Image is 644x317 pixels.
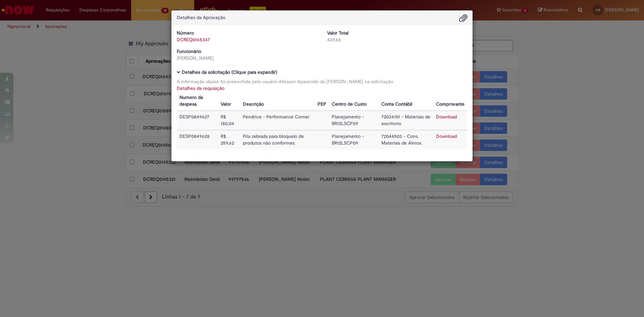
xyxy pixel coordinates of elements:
td: Pendrive - Performance Corner [240,111,315,130]
th: Valor [218,92,240,111]
td: DESP0849627 [177,111,218,130]
td: R$ 259,62 [218,130,240,149]
a: Detalhes da requisição [177,85,224,91]
b: Funcionário [177,48,201,54]
a: Download [436,114,457,120]
td: Fita zebrada para bloqueio de produtos não conformes [240,130,315,149]
th: Centro de Custo [329,92,378,111]
b: Valor Total [327,30,348,36]
td: Planejamento - BR12LSCP09 [329,111,378,130]
td: 72034101 - Materiais de escritorio [379,111,433,130]
th: Conta Contábil [379,92,433,111]
a: DCREQ0165347 [177,37,210,43]
td: DESP0849628 [177,130,218,149]
td: 72044503 - Cons. Materiais de Almox. [379,130,433,149]
b: Detalhes da solicitação (Clique para expandir) [182,69,277,75]
th: Descrição [240,92,315,111]
div: 439,66 [327,36,467,43]
td: R$ 180,04 [218,111,240,130]
h5: Detalhes da solicitação (Clique para expandir) [177,70,467,75]
div: A informação abaixo foi preenchida pelo usuário Allesson Aparecido da [PERSON_NAME] na solicitação [177,78,467,85]
th: Comprovante [433,92,467,111]
th: Numero da despesa [177,92,218,111]
a: Download [436,133,457,139]
td: Planejamento - BR12LSCP09 [329,130,378,149]
th: PEP [315,92,329,111]
div: [PERSON_NAME] [177,55,317,61]
b: Número [177,30,194,36]
span: Detalhes da Aprovação [177,14,225,20]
